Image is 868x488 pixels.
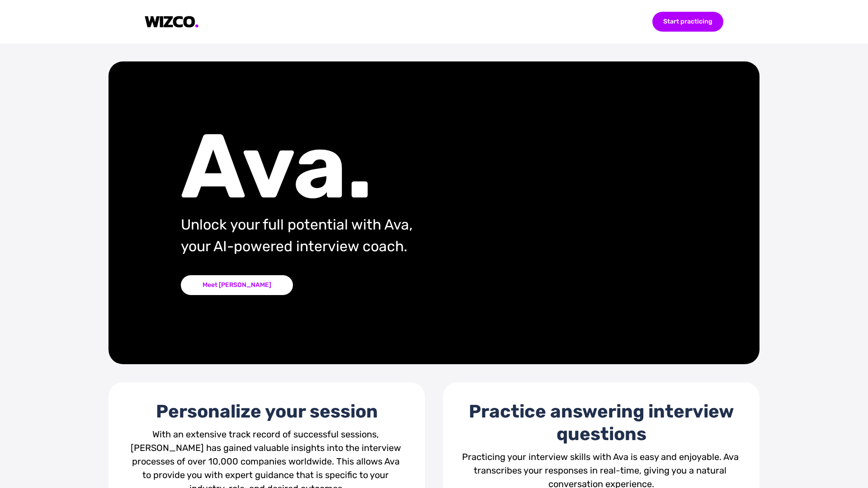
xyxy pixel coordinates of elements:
div: Meet [PERSON_NAME] [181,275,293,295]
div: Personalize your session [127,400,407,423]
div: Practice answering interview questions [461,400,741,446]
div: Unlock your full potential with Ava, your AI-powered interview coach. [181,214,492,257]
img: logo [145,16,199,28]
div: Start practicing [652,12,723,32]
div: Ava. [181,131,492,203]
